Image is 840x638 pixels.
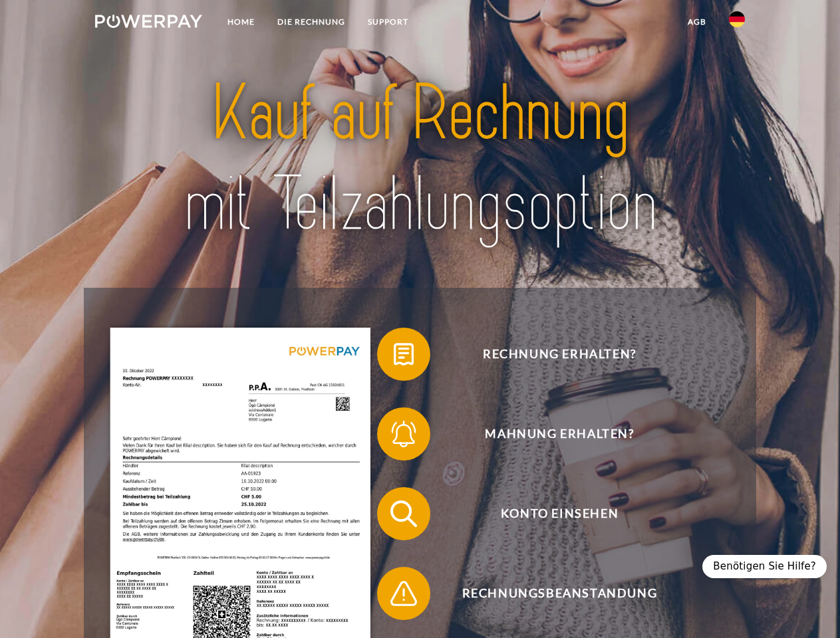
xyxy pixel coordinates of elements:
button: Mahnung erhalten? [377,407,723,461]
span: Mahnung erhalten? [396,407,722,461]
a: Home [216,10,266,34]
div: Benötigen Sie Hilfe? [702,555,827,578]
img: title-powerpay_de.svg [127,64,713,255]
button: Rechnungsbeanstandung [377,567,723,620]
button: Konto einsehen [377,487,723,540]
button: Rechnung erhalten? [377,328,723,381]
img: logo-powerpay-white.svg [95,15,202,28]
img: qb_bell.svg [387,417,420,451]
span: Konto einsehen [396,487,722,540]
a: agb [676,10,718,34]
img: qb_search.svg [387,497,420,530]
img: qb_warning.svg [387,577,420,610]
span: Rechnung erhalten? [396,328,722,381]
img: de [729,11,745,27]
span: Rechnungsbeanstandung [396,567,722,620]
a: DIE RECHNUNG [266,10,356,34]
a: SUPPORT [356,10,420,34]
img: qb_bill.svg [387,338,420,371]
